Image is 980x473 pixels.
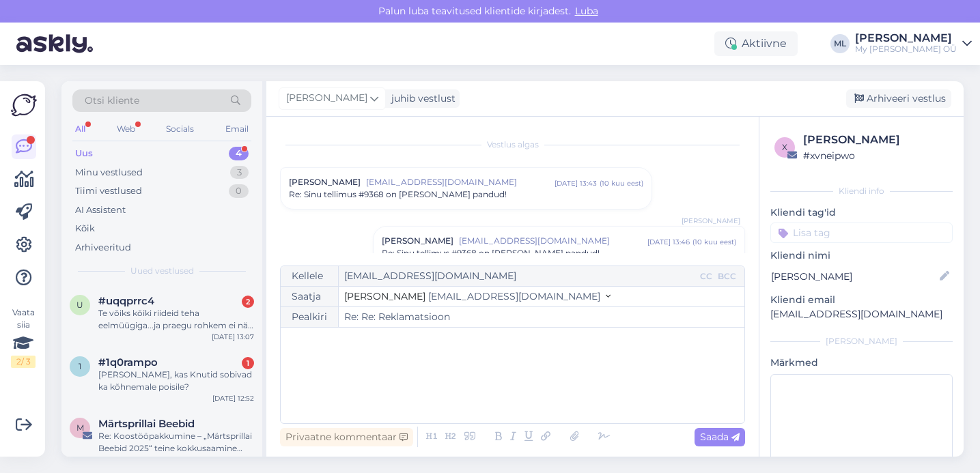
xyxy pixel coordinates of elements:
[855,33,972,55] a: [PERSON_NAME]My [PERSON_NAME] OÜ
[11,92,37,118] img: Askly Logo
[770,205,953,220] p: Kliendi tag'id
[280,139,745,151] div: Vestlus algas
[11,306,36,368] div: Vaata siia
[281,307,339,327] div: Pealkiri
[281,287,339,306] div: Saatja
[76,422,84,433] span: M
[98,295,154,307] span: #uqqprrc4
[770,248,953,263] p: Kliendi nimi
[163,120,197,138] div: Socials
[830,34,850,53] div: ML
[98,369,254,393] div: [PERSON_NAME], kas Knutid sobivad ka kõhnemale poisile?
[98,307,254,332] div: Te võiks kõiki riideid teha eelmüügiga...ja praegu rohkem ei näe midagi teil...
[647,237,690,247] div: [DATE] 13:46
[75,147,93,160] div: Uus
[715,270,739,283] div: BCC
[281,266,339,286] div: Kellele
[289,188,507,201] span: Re: Sinu tellimus #9368 on [PERSON_NAME] pandud!
[692,237,736,247] div: ( 10 kuu eest )
[11,356,36,368] div: 2 / 3
[682,216,740,226] span: [PERSON_NAME]
[72,120,88,138] div: All
[571,5,602,17] span: Luba
[75,203,126,217] div: AI Assistent
[79,361,81,371] span: 1
[803,148,949,163] div: # xvneipwo
[770,293,953,307] p: Kliendi email
[98,418,195,430] span: Märtsprillai Beebid
[114,120,138,138] div: Web
[75,184,142,198] div: Tiimi vestlused
[76,300,83,310] span: u
[770,223,953,243] input: Lisa tag
[223,120,251,138] div: Email
[386,91,456,106] div: juhib vestlust
[770,335,953,347] div: [PERSON_NAME]
[289,176,361,188] span: [PERSON_NAME]
[382,247,600,259] span: Re: Sinu tellimus #9368 on [PERSON_NAME] pandud!
[770,307,953,321] p: [EMAIL_ADDRESS][DOMAIN_NAME]
[344,290,425,302] span: [PERSON_NAME]
[459,235,647,247] span: [EMAIL_ADDRESS][DOMAIN_NAME]
[555,178,597,188] div: [DATE] 13:43
[697,270,715,283] div: CC
[600,178,643,188] div: ( 10 kuu eest )
[98,430,254,455] div: Re: Koostööpakkumine – „Märtsprillai Beebid 2025“ teine kokkusaamine mais
[75,222,95,235] div: Kõik
[770,185,953,197] div: Kliendi info
[803,132,949,148] div: [PERSON_NAME]
[382,235,453,247] span: [PERSON_NAME]
[855,33,957,44] div: [PERSON_NAME]
[75,241,131,255] div: Arhiveeritud
[770,356,953,370] p: Märkmed
[242,296,254,308] div: 2
[286,91,367,106] span: [PERSON_NAME]
[339,307,744,327] input: Write subject here...
[339,266,697,286] input: Recepient...
[242,357,254,369] div: 1
[213,455,254,465] div: [DATE] 11:45
[130,265,194,277] span: Uued vestlused
[75,166,143,180] div: Minu vestlused
[700,431,740,443] span: Saada
[782,142,787,152] span: x
[85,94,139,108] span: Otsi kliente
[280,428,413,446] div: Privaatne kommentaar
[230,166,249,180] div: 3
[98,356,158,369] span: #1q0rampo
[714,31,798,56] div: Aktiivne
[229,184,249,198] div: 0
[229,147,249,160] div: 4
[212,393,254,403] div: [DATE] 12:52
[846,89,951,108] div: Arhiveeri vestlus
[428,290,600,302] span: [EMAIL_ADDRESS][DOMAIN_NAME]
[771,269,937,284] input: Lisa nimi
[344,289,611,304] button: [PERSON_NAME] [EMAIL_ADDRESS][DOMAIN_NAME]
[855,44,957,55] div: My [PERSON_NAME] OÜ
[366,176,555,188] span: [EMAIL_ADDRESS][DOMAIN_NAME]
[212,332,254,342] div: [DATE] 13:07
